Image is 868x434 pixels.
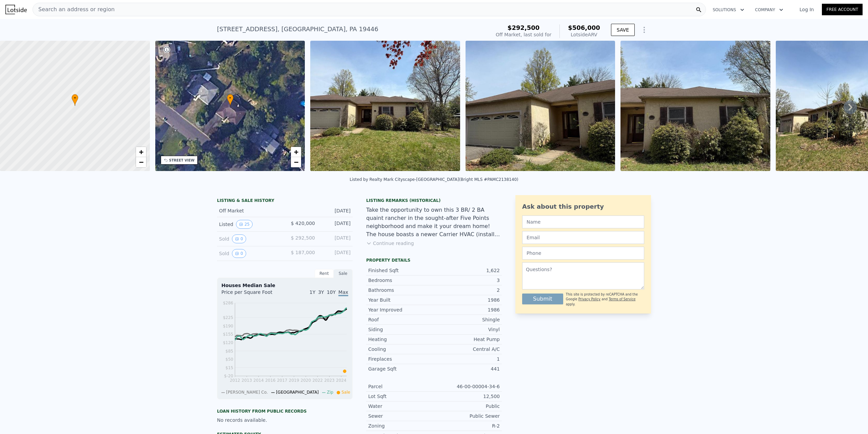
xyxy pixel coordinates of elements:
[637,23,651,37] button: Show Options
[791,6,822,13] a: Log In
[221,282,348,289] div: Houses Median Sale
[620,41,770,171] img: Sale: 152031550 Parcel: 90269316
[434,365,500,372] div: 441
[434,316,500,323] div: Shingle
[368,346,434,353] div: Cooling
[291,235,315,241] span: $ 292,500
[368,403,434,410] div: Water
[225,365,233,370] tspan: $15
[224,374,233,379] tspan: $-20
[368,277,434,284] div: Bedrooms
[221,289,285,300] div: Price per Square Foot
[566,292,644,307] div: This site is protected by reCAPTCHA and the Google and apply.
[217,198,353,205] div: LISTING & SALE HISTORY
[434,356,500,362] div: 1
[368,306,434,313] div: Year Improved
[366,206,502,239] div: Take the opportunity to own this 3 BR/ 2 BA quaint rancher in the sought-after Five Points neighb...
[310,289,315,295] span: 1Y
[368,336,434,343] div: Heating
[232,249,246,258] button: View historical data
[226,390,268,395] span: [PERSON_NAME] Co.
[568,24,600,31] span: $506,000
[136,147,146,157] a: Zoom in
[318,289,324,295] span: 3Y
[368,326,434,333] div: Siding
[522,294,563,304] button: Submit
[219,249,279,258] div: Sold
[466,41,615,171] img: Sale: 152031550 Parcel: 90269316
[368,393,434,400] div: Lot Sqft
[265,378,276,383] tspan: 2016
[223,315,233,320] tspan: $225
[568,31,600,38] div: Lotside ARV
[72,94,78,106] div: •
[139,148,143,156] span: +
[434,287,500,294] div: 2
[368,287,434,294] div: Bathrooms
[368,267,434,274] div: Finished Sqft
[578,297,600,301] a: Privacy Policy
[324,378,335,383] tspan: 2023
[434,336,500,343] div: Heat Pump
[253,378,264,383] tspan: 2014
[223,301,233,305] tspan: $286
[227,94,234,106] div: •
[434,403,500,410] div: Public
[242,378,252,383] tspan: 2013
[522,247,644,260] input: Phone
[336,378,347,383] tspan: 2024
[434,413,500,419] div: Public Sewer
[277,378,288,383] tspan: 2017
[496,31,551,38] div: Off Market, last sold for
[327,289,336,295] span: 10Y
[327,390,333,395] span: Zip
[291,157,301,167] a: Zoom out
[225,349,233,354] tspan: $85
[219,234,279,243] div: Sold
[289,378,299,383] tspan: 2019
[320,220,351,229] div: [DATE]
[223,324,233,328] tspan: $190
[434,393,500,400] div: 12,500
[217,417,353,423] div: No records available.
[434,306,500,313] div: 1986
[522,215,644,228] input: Name
[276,390,319,395] span: [GEOGRAPHIC_DATA]
[434,422,500,429] div: R-2
[320,234,351,243] div: [DATE]
[522,231,644,244] input: Email
[169,158,195,163] div: STREET VIEW
[313,378,323,383] tspan: 2022
[225,357,233,362] tspan: $50
[72,95,78,101] span: •
[5,5,27,14] img: Lotside
[301,378,311,383] tspan: 2020
[434,277,500,284] div: 3
[227,95,234,101] span: •
[320,207,351,214] div: [DATE]
[223,340,233,345] tspan: $120
[236,220,253,229] button: View historical data
[219,220,279,229] div: Listed
[368,297,434,303] div: Year Built
[223,332,233,337] tspan: $155
[434,267,500,274] div: 1,622
[368,422,434,429] div: Zoning
[230,378,240,383] tspan: 2012
[294,148,298,156] span: +
[291,250,315,255] span: $ 187,000
[338,289,348,296] span: Max
[291,147,301,157] a: Zoom in
[366,198,502,203] div: Listing Remarks (Historical)
[434,383,500,390] div: 46-00-00004-34-6
[219,207,279,214] div: Off Market
[434,346,500,353] div: Central A/C
[217,24,378,34] div: [STREET_ADDRESS] , [GEOGRAPHIC_DATA] , PA 19446
[341,390,350,395] span: Sale
[508,24,540,31] span: $292,500
[294,158,298,166] span: −
[315,269,334,278] div: Rent
[368,316,434,323] div: Roof
[320,249,351,258] div: [DATE]
[434,297,500,303] div: 1986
